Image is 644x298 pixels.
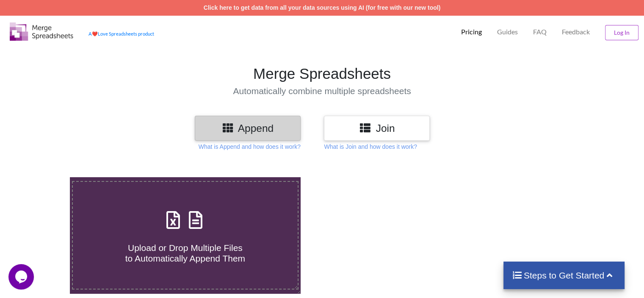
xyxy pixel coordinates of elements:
[605,25,638,40] button: Log In
[199,142,301,151] p: What is Append and how does it work?
[512,270,616,281] h4: Steps to Get Started
[8,264,36,290] iframe: chat widget
[497,28,518,36] p: Guides
[324,142,417,151] p: What is Join and how does it work?
[204,4,441,11] a: Click here to get data from all your data sources using AI (for free with our new tool)
[461,28,482,36] p: Pricing
[562,28,590,35] span: Feedback
[92,31,98,36] span: heart
[125,243,245,263] span: Upload or Drop Multiple Files to Automatically Append Them
[533,28,547,36] p: FAQ
[10,22,73,41] img: Logo.png
[201,122,294,134] h3: Append
[88,31,154,36] a: AheartLove Spreadsheets product
[330,122,423,134] h3: Join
